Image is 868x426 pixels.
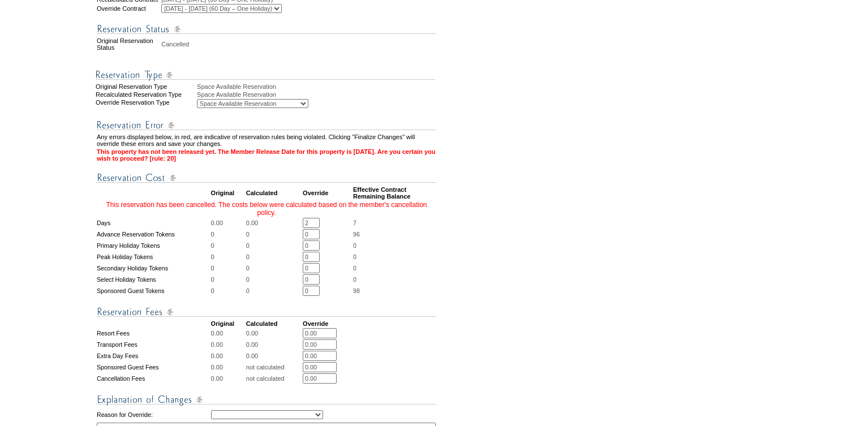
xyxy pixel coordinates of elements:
td: 0 [211,240,245,251]
td: 0.00 [246,339,302,350]
td: Any errors displayed below, in red, are indicative of reservation rules being violated. Clicking ... [97,134,436,147]
span: 98 [353,287,360,294]
span: 0 [353,276,356,283]
div: Original Reservation Type [96,83,196,90]
img: Reservation Fees [97,305,436,319]
span: 0 [353,265,356,272]
td: 0 [211,229,245,239]
td: Days [97,218,210,228]
td: 0.00 [246,218,302,228]
td: 0.00 [211,339,245,350]
td: Override [303,320,352,327]
td: Cancelled [161,37,436,51]
td: 0 [246,263,302,273]
td: not calculated [246,373,302,384]
td: 0 [211,263,245,273]
img: Reservation Cost [97,171,436,185]
td: Primary Holiday Tokens [97,240,210,251]
div: Space Available Reservation [197,83,437,90]
td: 0 [211,274,245,285]
td: Calculated [246,320,302,327]
td: 0.00 [211,362,245,372]
td: Override [303,186,352,200]
td: Original Reservation Status [97,37,160,51]
img: Reservation Type [96,68,435,82]
td: 0.00 [246,351,302,361]
td: 0.00 [246,328,302,338]
td: Reason for Override: [97,408,210,421]
td: Select Holiday Tokens [97,274,210,285]
span: 0 [353,253,356,260]
div: Recalculated Reservation Type [96,91,196,98]
td: 0.00 [211,218,245,228]
td: 0.00 [211,351,245,361]
td: Override Contract [97,4,160,13]
td: This reservation has been cancelled. The costs below were calculated based on the member's cancel... [97,201,436,217]
td: This property has not been released yet. The Member Release Date for this property is [DATE]. Are... [97,148,436,162]
span: 0 [353,242,356,249]
div: Space Available Reservation [197,91,437,98]
td: 0.00 [211,328,245,338]
td: 0 [246,274,302,285]
td: Sponsored Guest Tokens [97,286,210,296]
td: Original [211,186,245,200]
td: Sponsored Guest Fees [97,362,210,372]
td: Cancellation Fees [97,373,210,384]
td: Extra Day Fees [97,351,210,361]
td: 0 [246,286,302,296]
td: Original [211,320,245,327]
td: Resort Fees [97,328,210,338]
td: Calculated [246,186,302,200]
td: Secondary Holiday Tokens [97,263,210,273]
td: Advance Reservation Tokens [97,229,210,239]
td: 0 [246,252,302,262]
img: Reservation Status [97,22,436,36]
span: 96 [353,231,360,238]
img: Explanation of Changes [97,393,436,407]
img: Reservation Errors [97,118,436,132]
span: 7 [353,220,356,226]
td: 0.00 [211,373,245,384]
td: Effective Contract Remaining Balance [353,186,436,200]
td: not calculated [246,362,302,372]
td: Transport Fees [97,339,210,350]
td: Peak Holiday Tokens [97,252,210,262]
td: 0 [246,240,302,251]
td: 0 [211,252,245,262]
td: 0 [211,286,245,296]
div: Override Reservation Type [96,99,196,108]
td: 0 [246,229,302,239]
